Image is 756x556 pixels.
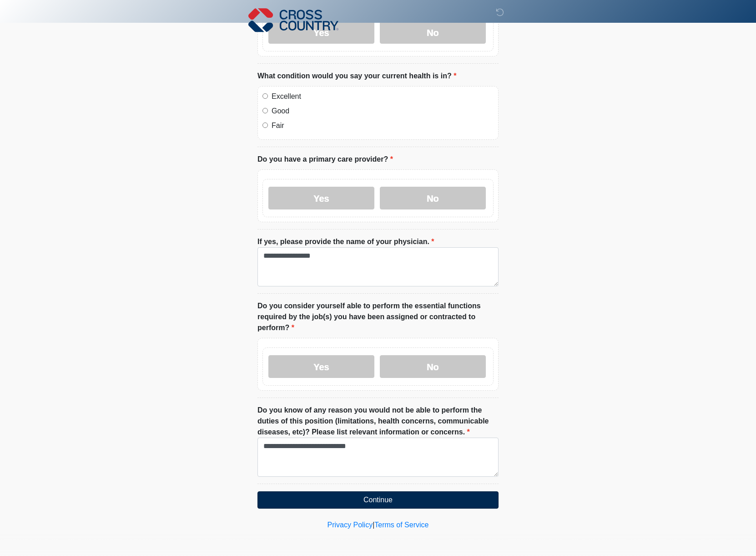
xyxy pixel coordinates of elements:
[257,154,393,165] label: Do you have a primary care provider?
[268,187,374,209] label: Yes
[272,91,494,102] label: Excellent
[374,521,428,529] a: Terms of Service
[272,106,494,117] label: Good
[380,355,486,378] label: No
[380,187,486,209] label: No
[257,405,499,438] label: Do you know of any reason you would not be able to perform the duties of this position (limitatio...
[328,521,373,529] a: Privacy Policy
[257,236,434,247] label: If yes, please provide the name of your physician.
[257,71,456,82] label: What condition would you say your current health is in?
[262,122,268,128] input: Fair
[257,491,499,509] button: Continue
[262,108,268,113] input: Good
[272,120,494,131] label: Fair
[248,7,338,33] img: Cross Country Logo
[373,521,374,529] a: |
[257,301,499,333] label: Do you consider yourself able to perform the essential functions required by the job(s) you have ...
[262,93,268,99] input: Excellent
[268,355,374,378] label: Yes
